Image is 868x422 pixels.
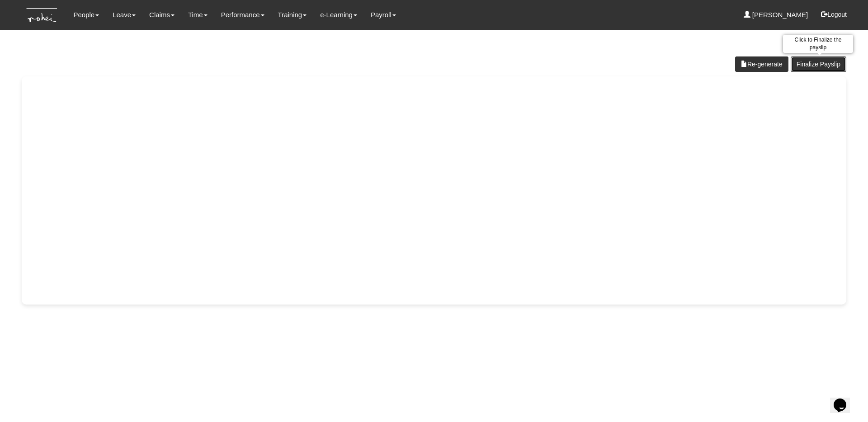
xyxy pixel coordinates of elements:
a: Training [278,5,307,25]
a: Re-generate [735,56,788,72]
a: [PERSON_NAME] [744,5,808,25]
a: Finalize Payslip [791,56,846,72]
a: Time [188,5,208,25]
button: Logout [815,4,853,25]
div: Click to Finalize the payslip [783,35,853,53]
a: e-Learning [320,5,357,25]
a: Payroll [371,5,396,25]
iframe: chat widget [830,386,859,413]
a: People [73,5,99,25]
a: Leave [113,5,136,25]
a: Claims [149,5,175,25]
a: Performance [221,5,264,25]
